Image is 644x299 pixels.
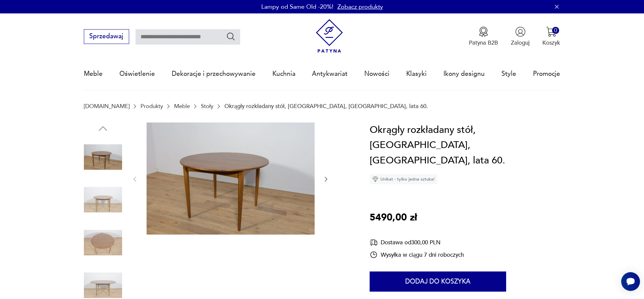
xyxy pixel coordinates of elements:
[337,3,383,11] a: Zobacz produkty
[469,27,498,47] button: Patyna B2B
[84,181,122,219] img: Zdjęcie produktu Okrągły rozkładany stół, G-Plan, Wielka Brytania, lata 60.
[515,27,526,37] img: Ikonka użytkownika
[406,58,427,89] a: Klasyki
[84,138,122,176] img: Zdjęcie produktu Okrągły rozkładany stół, G-Plan, Wielka Brytania, lata 60.
[261,3,333,11] p: Lampy od Same Old -20%!
[621,272,640,291] iframe: Smartsupp widget button
[511,27,530,47] button: Zaloguj
[84,223,122,262] img: Zdjęcie produktu Okrągły rozkładany stół, G-Plan, Wielka Brytania, lata 60.
[364,58,389,89] a: Nowości
[370,271,506,292] button: Dodaj do koszyka
[147,122,315,235] img: Zdjęcie produktu Okrągły rozkładany stół, G-Plan, Wielka Brytania, lata 60.
[370,174,437,184] div: Unikat - tylko jedna sztuka!
[542,27,560,47] button: 0Koszyk
[546,27,556,37] img: Ikona koszyka
[84,34,129,40] a: Sprzedawaj
[370,238,464,247] div: Dostawa od 300,00 PLN
[272,58,296,89] a: Kuchnia
[542,39,560,47] p: Koszyk
[119,58,155,89] a: Oświetlenie
[141,103,163,109] a: Produkty
[172,58,256,89] a: Dekoracje i przechowywanie
[312,58,347,89] a: Antykwariat
[370,238,378,247] img: Ikona dostawy
[84,103,129,109] a: [DOMAIN_NAME]
[443,58,485,89] a: Ikony designu
[313,19,346,53] img: Patyna - sklep z meblami i dekoracjami vintage
[201,103,213,109] a: Stoły
[84,29,129,44] button: Sprzedawaj
[372,176,378,182] img: Ikona diamentu
[501,58,516,89] a: Style
[370,122,560,168] h1: Okrągły rozkładany stół, [GEOGRAPHIC_DATA], [GEOGRAPHIC_DATA], lata 60.
[469,39,498,47] p: Patyna B2B
[226,32,236,41] button: Szukaj
[370,251,464,259] div: Wysyłka w ciągu 7 dni roboczych
[511,39,530,47] p: Zaloguj
[370,210,417,226] p: 5490,00 zł
[533,58,560,89] a: Promocje
[552,27,559,34] div: 0
[478,27,489,37] img: Ikona medalu
[469,27,498,47] a: Ikona medaluPatyna B2B
[224,103,428,109] p: Okrągły rozkładany stół, [GEOGRAPHIC_DATA], [GEOGRAPHIC_DATA], lata 60.
[84,58,103,89] a: Meble
[174,103,190,109] a: Meble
